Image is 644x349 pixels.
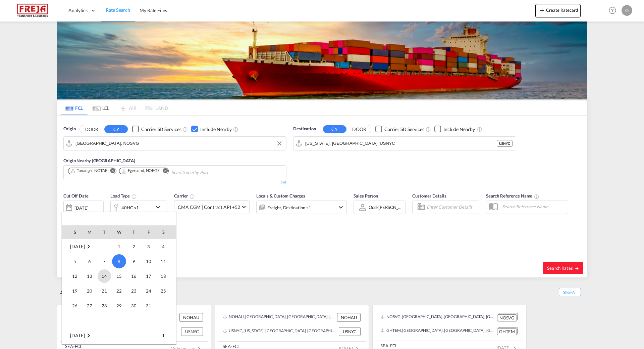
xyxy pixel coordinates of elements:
td: Wednesday October 15 2025 [112,269,126,283]
td: Monday October 6 2025 [82,254,97,269]
td: Tuesday October 28 2025 [97,298,112,313]
th: T [97,225,112,239]
span: 13 [83,269,96,283]
td: Wednesday October 1 2025 [112,239,126,254]
td: Friday October 17 2025 [141,269,156,283]
th: S [156,225,176,239]
span: 15 [112,269,126,283]
span: 1 [157,329,170,342]
td: Thursday October 16 2025 [126,269,141,283]
span: 25 [157,284,170,298]
span: 24 [142,284,155,298]
span: 29 [112,299,126,312]
td: Wednesday October 8 2025 [112,254,126,269]
th: F [141,225,156,239]
td: Thursday October 9 2025 [126,254,141,269]
td: Thursday October 23 2025 [126,283,141,298]
span: 18 [157,269,170,283]
td: Friday October 24 2025 [141,283,156,298]
tr: Week 5 [62,298,176,313]
span: 20 [83,284,96,298]
td: Saturday October 11 2025 [156,254,176,269]
td: Saturday October 4 2025 [156,239,176,254]
md-calendar: Calendar [62,225,176,344]
span: 10 [142,255,155,268]
span: 5 [68,255,82,268]
td: Saturday October 18 2025 [156,269,176,283]
span: 30 [127,299,141,312]
span: 1 [112,240,126,253]
td: Sunday October 26 2025 [62,298,82,313]
tr: Week 1 [62,328,176,343]
tr: Week 2 [62,254,176,269]
td: November 2025 [62,328,112,343]
td: Monday October 27 2025 [82,298,97,313]
span: 6 [83,255,96,268]
span: 31 [142,299,155,312]
td: Sunday October 5 2025 [62,254,82,269]
span: 17 [142,269,155,283]
span: 12 [68,269,82,283]
span: 3 [142,240,155,253]
span: 28 [98,299,111,312]
tr: Week 4 [62,283,176,298]
span: 16 [127,269,141,283]
tr: Week undefined [62,313,176,328]
th: S [62,225,82,239]
span: 8 [112,254,126,268]
th: T [126,225,141,239]
span: 14 [98,269,111,283]
td: Saturday November 1 2025 [156,328,176,343]
span: 11 [157,255,170,268]
span: [DATE] [70,244,85,250]
span: 27 [83,299,96,312]
span: 23 [127,284,141,298]
td: Friday October 31 2025 [141,298,156,313]
tr: Week 1 [62,239,176,254]
td: Wednesday October 22 2025 [112,283,126,298]
span: 21 [98,284,111,298]
span: [DATE] [70,333,85,339]
span: 19 [68,284,82,298]
td: Tuesday October 21 2025 [97,283,112,298]
th: W [112,225,126,239]
span: 7 [98,255,111,268]
td: Sunday October 19 2025 [62,283,82,298]
td: Friday October 10 2025 [141,254,156,269]
th: M [82,225,97,239]
tr: Week 3 [62,269,176,283]
td: Saturday October 25 2025 [156,283,176,298]
td: October 2025 [62,239,112,254]
td: Monday October 13 2025 [82,269,97,283]
span: 22 [112,284,126,298]
span: 9 [127,255,141,268]
td: Sunday October 12 2025 [62,269,82,283]
td: Tuesday October 14 2025 [97,269,112,283]
span: 4 [157,240,170,253]
td: Friday October 3 2025 [141,239,156,254]
span: 2 [127,240,141,253]
td: Monday October 20 2025 [82,283,97,298]
td: Thursday October 30 2025 [126,298,141,313]
td: Thursday October 2 2025 [126,239,141,254]
td: Wednesday October 29 2025 [112,298,126,313]
td: Tuesday October 7 2025 [97,254,112,269]
span: 26 [68,299,82,312]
